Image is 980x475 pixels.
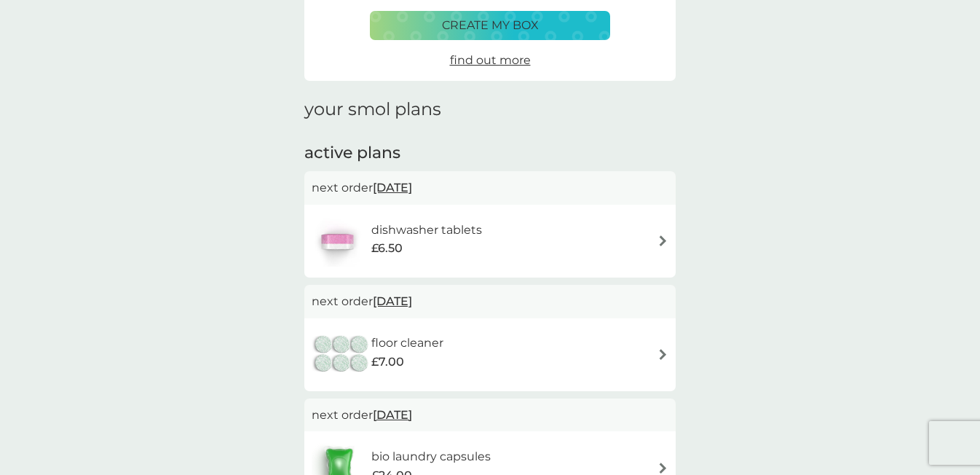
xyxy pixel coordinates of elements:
[657,235,668,246] img: arrow right
[371,334,443,353] h6: floor cleaner
[371,239,403,258] span: £6.50
[371,353,404,372] span: £7.00
[450,51,531,70] a: find out more
[373,173,412,202] span: [DATE]
[442,16,539,35] p: create my box
[312,216,363,267] img: dishwasher tablets
[370,11,610,40] button: create my box
[312,178,668,197] p: next order
[304,142,676,165] h2: active plans
[371,221,482,240] h6: dishwasher tablets
[657,463,668,474] img: arrow right
[371,447,491,466] h6: bio laundry capsules
[312,329,371,380] img: floor cleaner
[373,287,412,315] span: [DATE]
[304,99,676,120] h1: your smol plans
[450,53,531,67] span: find out more
[312,406,668,425] p: next order
[312,292,668,311] p: next order
[373,401,412,429] span: [DATE]
[657,349,668,360] img: arrow right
